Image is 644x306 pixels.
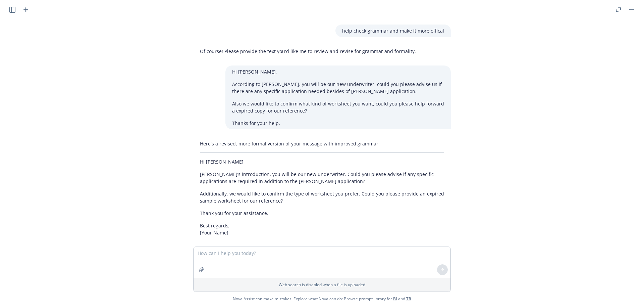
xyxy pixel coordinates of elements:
[232,120,444,127] p: Thanks for your help,
[406,296,411,302] a: TR
[200,222,444,236] p: Best regards, [Your Name]
[342,27,444,34] p: help check grammar and make it more offical
[200,158,444,165] p: Hi [PERSON_NAME],
[200,140,444,147] p: Here's a revised, more formal version of your message with improved grammar:
[198,282,446,288] p: Web search is disabled when a file is uploaded
[393,296,397,302] a: BI
[200,210,444,217] p: Thank you for your assistance.
[232,81,444,95] p: According to [PERSON_NAME], you will be our new underwriter, could you please advise us if there ...
[232,68,444,75] p: Hi [PERSON_NAME],
[200,171,444,185] p: [PERSON_NAME]’s introduction, you will be our new underwriter. Could you please advise if any spe...
[232,100,444,114] p: Also we would like to confirm what kind of worksheet you want, could you please help forward a ex...
[3,292,641,306] span: Nova Assist can make mistakes. Explore what Nova can do: Browse prompt library for and
[200,190,444,204] p: Additionally, we would like to confirm the type of worksheet you prefer. Could you please provide...
[200,48,416,55] p: Of course! Please provide the text you'd like me to review and revise for grammar and formality.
